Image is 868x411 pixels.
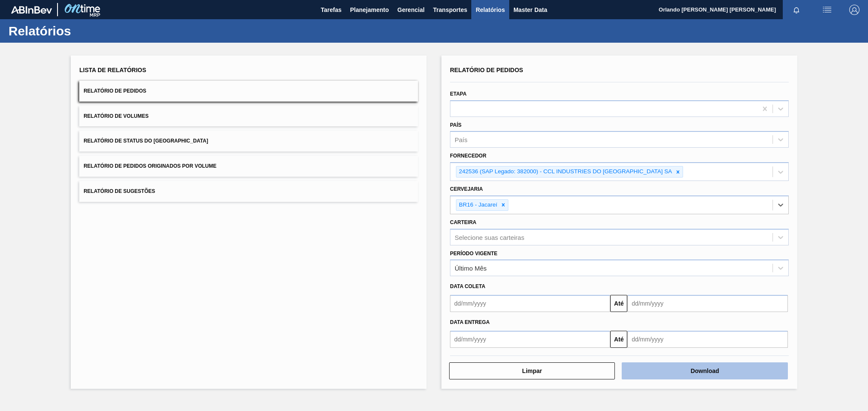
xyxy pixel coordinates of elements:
[433,5,467,15] span: Transportes
[84,188,155,194] span: Relatório de Sugestões
[627,331,787,348] input: dd/mm/yyyy
[622,362,787,379] button: Download
[610,295,627,312] button: Até
[476,5,505,15] span: Relatórios
[450,186,483,192] label: Cervejaria
[849,5,859,15] img: Logout
[450,295,610,312] input: dd/mm/yyyy
[84,138,208,144] span: Relatório de Status do [GEOGRAPHIC_DATA]
[84,163,216,169] span: Relatório de Pedidos Originados por Volume
[350,5,389,15] span: Planejamento
[11,6,52,14] img: TNhmsLtSVTkK8tSr43FrP2fwEKptu5GPRR3wAAAABJRU5ErkJggg==
[398,5,425,15] span: Gerencial
[79,181,418,202] button: Relatório de Sugestões
[627,295,787,312] input: dd/mm/yyyy
[450,67,523,73] span: Relatório de Pedidos
[455,136,467,143] div: País
[450,331,610,348] input: dd/mm/yyyy
[450,122,461,128] label: País
[84,113,148,119] span: Relatório de Volumes
[455,265,487,272] div: Último Mês
[455,233,524,241] div: Selecione suas carteiras
[79,131,418,152] button: Relatório de Status do [GEOGRAPHIC_DATA]
[79,67,146,73] span: Lista de Relatórios
[456,200,499,210] div: BR16 - Jacareí
[84,88,146,94] span: Relatório de Pedidos
[450,91,467,97] label: Etapa
[456,166,673,177] div: 242536 (SAP Legado: 382000) - CCL INDUSTRIES DO [GEOGRAPHIC_DATA] SA
[822,5,832,15] img: userActions
[79,156,418,177] button: Relatório de Pedidos Originados por Volume
[450,219,476,225] label: Carteira
[9,26,160,36] h1: Relatórios
[610,331,627,348] button: Até
[321,5,342,15] span: Tarefas
[450,153,486,159] label: Fornecedor
[513,5,547,15] span: Master Data
[783,4,810,16] button: Notificações
[79,106,418,127] button: Relatório de Volumes
[450,251,497,257] label: Período Vigente
[79,81,418,102] button: Relatório de Pedidos
[450,319,490,325] span: Data entrega
[449,362,615,379] button: Limpar
[450,283,485,289] span: Data coleta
